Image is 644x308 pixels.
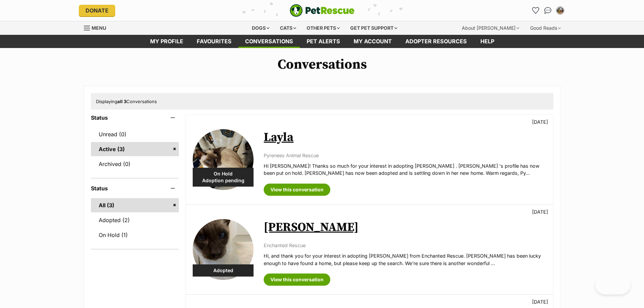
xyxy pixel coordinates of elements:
img: Simon [193,219,254,280]
img: chat-41dd97257d64d25036548639549fe6c8038ab92f7586957e7f3b1b290dea8141.svg [544,7,551,14]
a: Favourites [190,35,238,48]
strong: all 3 [117,99,126,104]
header: Status [91,185,179,191]
div: Good Reads [525,21,566,35]
div: Dogs [247,21,274,35]
div: About [PERSON_NAME] [457,21,524,35]
a: [PERSON_NAME] [264,220,359,235]
div: Get pet support [345,21,402,35]
a: Adopter resources [399,35,474,48]
div: Other pets [302,21,344,35]
button: My account [555,5,566,16]
a: My profile [143,35,190,48]
a: Menu [84,21,111,33]
p: Hi, and thank you for your interest in adopting [PERSON_NAME] from Enchanted Rescue. [PERSON_NAME... [264,252,546,267]
img: logo-e224e6f780fb5917bec1dbf3a21bbac754714ae5b6737aabdf751b685950b380.svg [290,4,355,17]
a: Favourites [530,5,541,16]
span: Menu [92,25,106,31]
p: [DATE] [532,298,548,305]
a: My account [347,35,399,48]
a: View this conversation [264,184,330,196]
a: Adopted (2) [91,213,179,227]
p: Hi [PERSON_NAME]! Thanks so much for your interest in adopting [PERSON_NAME] . [PERSON_NAME] 's p... [264,162,546,177]
a: Donate [79,5,115,16]
img: Layla [193,129,254,190]
a: conversations [238,35,300,48]
a: Active (3) [91,142,179,156]
a: All (3) [91,198,179,212]
div: Cats [275,21,301,35]
a: Pet alerts [300,35,347,48]
div: On Hold [193,168,254,187]
p: Pyrenees Animal Rescue [264,152,546,159]
header: Status [91,115,179,121]
a: Archived (0) [91,157,179,171]
img: Ian Sprawson profile pic [557,7,564,14]
p: [DATE] [532,118,548,125]
a: View this conversation [264,274,330,286]
a: Layla [264,130,293,145]
a: PetRescue [290,4,355,17]
iframe: Help Scout Beacon - Open [595,274,630,294]
a: On Hold (1) [91,228,179,242]
ul: Account quick links [530,5,566,16]
a: Conversations [543,5,553,16]
p: Enchanted Rescue [264,242,546,249]
a: Help [474,35,501,48]
span: Displaying Conversations [96,99,157,104]
div: Adopted [193,264,254,277]
p: [DATE] [532,208,548,215]
span: Adoption pending [193,177,254,184]
a: Unread (0) [91,127,179,141]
